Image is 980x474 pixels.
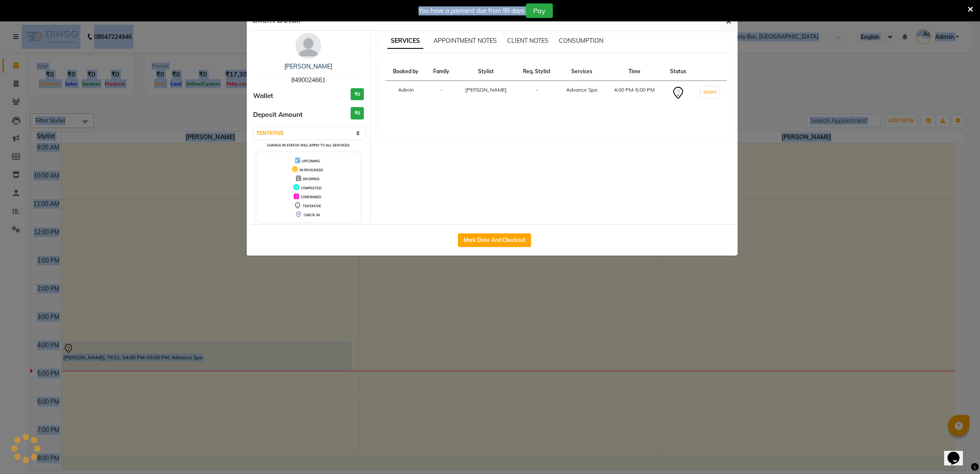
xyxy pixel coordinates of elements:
[304,213,320,217] span: CHECK-IN
[507,37,549,45] span: CLIENT NOTES
[301,186,322,190] span: COMPLETED
[291,76,325,84] span: 8490024661
[515,81,558,105] td: -
[564,86,600,94] div: Advance Spa
[302,159,320,163] span: UPCOMING
[663,63,693,81] th: Status
[295,33,321,59] img: avatar
[351,88,364,101] h3: ₹0
[434,37,497,45] span: APPOINTMENT NOTES
[426,63,456,81] th: Family
[605,81,663,105] td: 4:00 PM-5:00 PM
[944,440,971,465] iframe: chat widget
[559,37,603,45] span: CONSUMPTION
[701,87,719,98] button: START
[267,143,350,147] small: Change in status will apply to all services.
[386,63,426,81] th: Booked by
[419,6,524,15] div: You have a payment due from 99 days
[458,233,531,247] button: Mark Done And Checkout
[303,177,319,181] span: DROPPED
[426,81,456,105] td: -
[465,86,507,93] span: [PERSON_NAME]
[284,63,332,70] a: [PERSON_NAME]
[456,63,515,81] th: Stylist
[605,63,663,81] th: Time
[526,3,553,18] button: Pay
[515,63,558,81] th: Req. Stylist
[253,91,273,101] span: Wallet
[387,33,423,49] span: SERVICES
[351,107,364,119] h3: ₹0
[386,81,426,105] td: Admin
[303,204,321,208] span: TENTATIVE
[300,168,323,172] span: IN PROGRESS
[558,63,605,81] th: Services
[253,110,303,120] span: Deposit Amount
[301,195,321,199] span: CONFIRMED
